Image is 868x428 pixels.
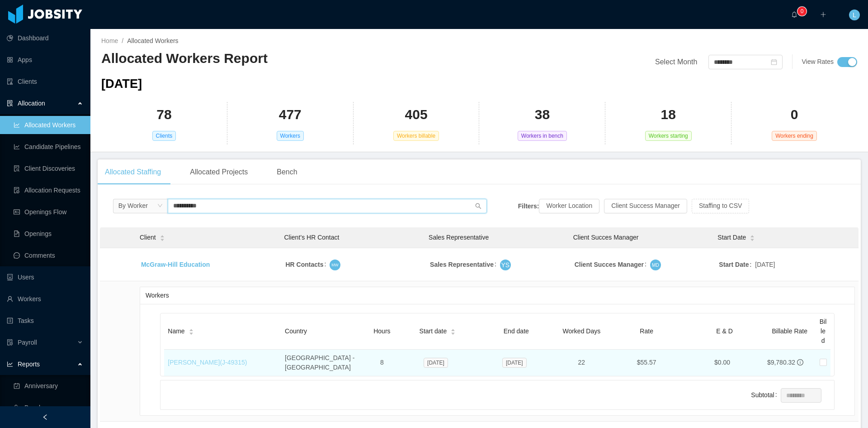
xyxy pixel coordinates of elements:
[755,260,775,269] span: [DATE]
[160,234,165,237] i: icon: caret-up
[429,234,489,241] span: Sales Representative
[122,37,123,44] span: /
[502,358,527,368] span: [DATE]
[14,399,83,417] a: icon: teamBench
[152,131,176,141] span: Clients
[450,327,456,334] div: Sort
[189,327,194,334] div: Sort
[767,358,795,367] div: $9,780.32
[655,58,697,66] span: Select Month
[750,234,755,237] i: icon: caret-up
[692,199,749,213] button: Staffing to CSV
[802,58,834,65] span: View Rates
[332,261,339,268] span: MW
[14,159,83,178] a: icon: file-searchClient Discoveries
[277,131,304,141] span: Workers
[160,237,165,240] i: icon: caret-down
[820,11,826,18] i: icon: plus
[562,327,600,335] span: Worked Days
[156,106,171,124] h2: 78
[772,131,817,141] span: Workers ending
[791,106,798,124] h2: 0
[373,327,390,335] span: Hours
[535,106,550,124] h2: 38
[640,327,653,335] span: Rate
[14,138,83,156] a: icon: line-chartCandidate Pipelines
[141,261,210,268] a: McGraw-Hill Education
[118,199,148,212] div: By Worker
[14,377,83,395] a: icon: carry-outAnniversary
[791,11,797,18] i: icon: bell
[771,59,777,65] i: icon: calendar
[714,359,730,366] span: $0.00
[286,261,324,268] strong: HR Contacts
[366,350,398,376] td: 8
[160,234,165,240] div: Sort
[575,261,644,268] strong: Client Succes Manager
[7,339,13,346] i: icon: file-protect
[645,131,692,141] span: Workers starting
[189,328,193,331] i: icon: caret-up
[750,237,755,240] i: icon: caret-down
[518,202,539,209] strong: Filters:
[424,358,448,368] span: [DATE]
[719,261,749,268] strong: Start Date
[751,391,780,399] label: Subtotal
[393,131,439,141] span: Workers billable
[7,290,83,308] a: icon: userWorkers
[451,328,456,331] i: icon: caret-up
[281,350,366,376] td: [GEOGRAPHIC_DATA] - [GEOGRAPHIC_DATA]
[539,199,599,213] button: Worker Location
[405,106,428,124] h2: 405
[717,233,746,242] span: Start Date
[797,359,803,365] span: info-circle
[127,37,178,44] span: Allocated Workers
[504,327,529,335] span: End date
[772,327,807,335] span: Billable Rate
[279,106,302,124] h2: 477
[556,350,608,376] td: 22
[7,72,83,91] a: icon: auditClients
[475,203,481,209] i: icon: search
[501,260,510,270] span: YS
[7,29,83,47] a: icon: pie-chartDashboard
[18,361,40,368] span: Reports
[518,131,567,141] span: Workers in bench
[853,10,856,20] span: L
[101,37,118,44] a: Home
[18,100,45,107] span: Allocation
[269,159,304,185] div: Bench
[14,203,83,221] a: icon: idcardOpenings Flow
[420,327,447,336] span: Start date
[189,331,193,334] i: icon: caret-down
[573,234,639,241] span: Client Succes Manager
[716,327,733,335] span: E & D
[140,233,156,242] span: Client
[797,7,807,16] sup: 0
[661,106,676,124] h2: 18
[652,261,659,269] span: MD
[14,116,83,134] a: icon: line-chartAllocated Workers
[781,389,821,402] input: Subtotal
[451,331,456,334] i: icon: caret-down
[430,261,494,268] strong: Sales Representative
[7,51,83,69] a: icon: appstoreApps
[284,234,340,241] span: Client’s HR Contact
[14,181,83,199] a: icon: file-doneAllocation Requests
[608,350,685,376] td: $55.57
[7,312,83,330] a: icon: profileTasks
[14,225,83,243] a: icon: file-textOpenings
[157,203,163,209] i: icon: down
[168,327,184,336] span: Name
[7,100,13,106] i: icon: solution
[101,49,479,68] h2: Allocated Workers Report
[168,359,247,366] a: [PERSON_NAME](J-49315)
[18,339,37,346] span: Payroll
[101,77,142,91] span: [DATE]
[7,268,83,286] a: icon: robotUsers
[183,159,255,185] div: Allocated Projects
[750,234,755,240] div: Sort
[604,199,687,213] button: Client Success Manager
[285,327,307,335] span: Country
[14,246,83,264] a: icon: messageComments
